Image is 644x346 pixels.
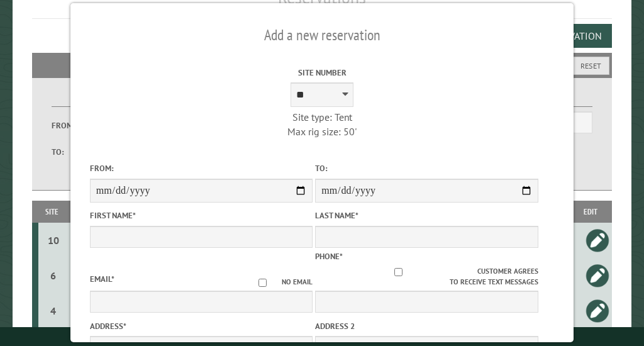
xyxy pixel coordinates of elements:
[243,279,282,287] input: No email
[67,269,161,282] div: [DATE] - [DATE]
[43,304,63,317] div: 4
[315,320,538,332] label: Address 2
[65,201,163,223] th: Dates
[43,234,63,247] div: 10
[90,209,313,221] label: First Name
[32,53,612,77] h2: Filters
[315,209,538,221] label: Last Name
[572,57,609,75] button: Reset
[52,146,85,158] label: To:
[243,277,313,287] label: No email
[570,201,612,223] th: Edit
[315,251,343,262] label: Phone
[90,162,313,174] label: From:
[43,269,63,282] div: 6
[211,125,434,138] div: Max rig size: 50'
[52,92,184,107] label: Dates
[211,110,434,124] div: Site type: Tent
[67,234,161,247] div: [DATE] - [DATE]
[38,201,65,223] th: Site
[90,274,114,284] label: Email
[52,120,85,131] label: From:
[67,304,161,317] div: [DATE] - [DATE]
[315,162,538,174] label: To:
[319,268,477,276] input: Customer agrees to receive text messages
[90,23,555,47] h2: Add a new reservation
[90,320,313,332] label: Address
[315,266,538,287] label: Customer agrees to receive text messages
[211,67,434,79] label: Site Number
